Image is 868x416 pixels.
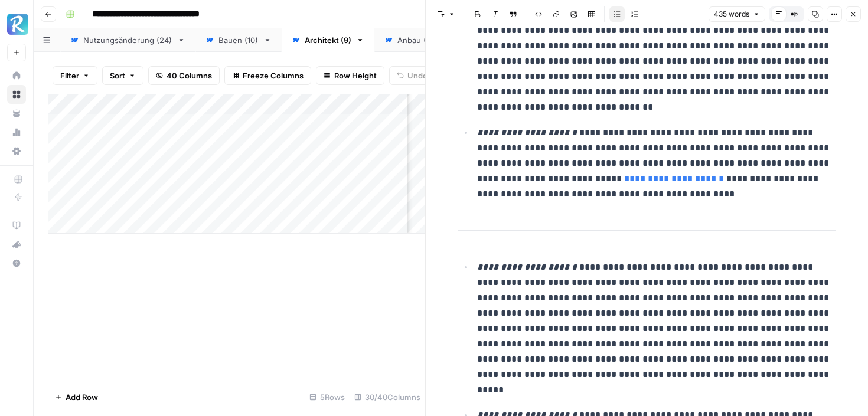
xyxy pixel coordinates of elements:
a: Architekt (9) [282,28,374,52]
span: Row Height [334,70,377,81]
span: Sort [110,70,125,81]
div: 5 Rows [305,388,350,407]
div: What's new? [8,235,25,253]
button: 40 Columns [148,66,220,85]
div: Anbau (11) [397,34,436,46]
button: 435 words [709,6,765,22]
a: AirOps Academy [7,216,26,235]
button: Sort [102,66,143,85]
a: Home [7,66,26,85]
a: Settings [7,142,26,160]
button: Row Height [316,66,384,85]
a: Nutzungsänderung (24) [60,28,195,52]
button: Workspace: Radyant [7,9,26,39]
span: Add Row [66,391,98,403]
span: 40 Columns [167,70,212,81]
a: Your Data [7,104,26,123]
span: 435 words [714,9,749,19]
button: Freeze Columns [224,66,311,85]
span: Filter [60,70,79,81]
button: What's new? [7,235,26,254]
button: Undo [389,66,435,85]
div: Architekt (9) [305,34,351,46]
span: Undo [407,70,428,81]
a: Bauen (10) [195,28,282,52]
button: Help + Support [7,254,26,273]
div: 30/40 Columns [350,388,425,407]
a: Usage [7,123,26,142]
a: Browse [7,85,26,104]
img: Radyant Logo [7,14,28,35]
div: Bauen (10) [218,34,259,46]
button: Filter [53,66,97,85]
button: Add Row [48,388,105,407]
span: Freeze Columns [243,70,304,81]
div: Nutzungsänderung (24) [83,34,172,46]
a: Anbau (11) [374,28,459,52]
